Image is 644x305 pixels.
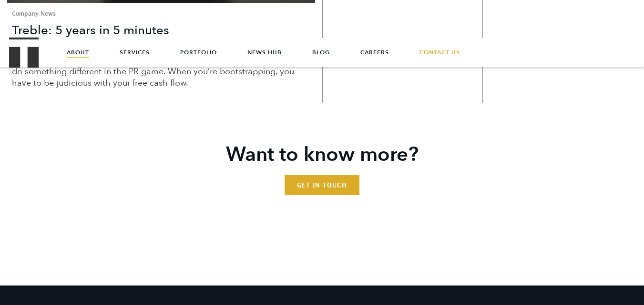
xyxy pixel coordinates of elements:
a: Careers [360,38,389,67]
a: About [67,38,89,67]
span: Company News [12,10,315,17]
a: Services [120,38,150,67]
a: Portfolio [180,38,217,67]
a: Treble Homepage [10,38,38,67]
a: Blog [312,38,330,67]
h3: Treble: 5 years in 5 minutes [12,22,315,39]
a: Contact Us [419,38,460,67]
h4: Want to know more? [43,141,601,168]
img: Treble logo [9,37,39,68]
a: Get In Touch With Treble [285,175,359,195]
a: News Hub [247,38,282,67]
